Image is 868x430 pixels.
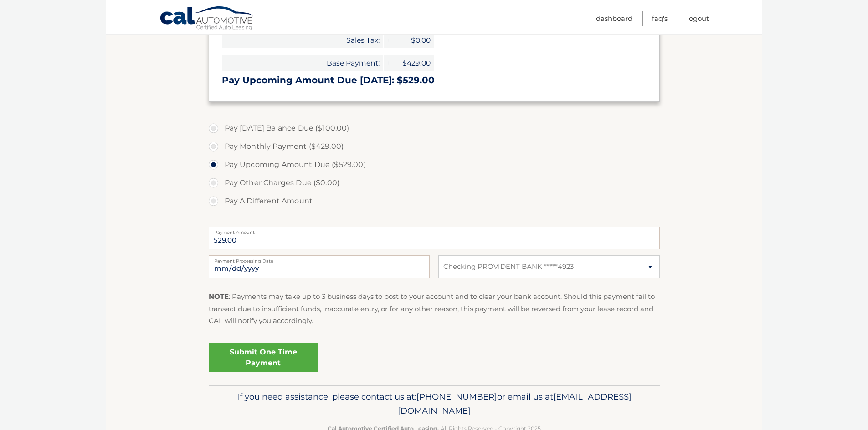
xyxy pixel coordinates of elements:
[209,255,430,278] input: Payment Date
[652,11,668,26] a: FAQ's
[416,391,497,402] span: [PHONE_NUMBER]
[209,137,660,156] label: Pay Monthly Payment ($429.00)
[159,6,255,32] a: Cal Automotive
[209,192,660,210] label: Pay A Different Amount
[209,292,229,301] strong: NOTE
[215,390,654,419] p: If you need assistance, please contact us at: or email us at
[222,55,383,71] span: Base Payment:
[222,32,383,48] span: Sales Tax:
[596,11,632,26] a: Dashboard
[393,55,434,71] span: $429.00
[222,75,647,86] h3: Pay Upcoming Amount Due [DATE]: $529.00
[209,174,660,192] label: Pay Other Charges Due ($0.00)
[209,227,660,234] label: Payment Amount
[384,55,393,71] span: +
[209,255,430,263] label: Payment Processing Date
[209,119,660,137] label: Pay [DATE] Balance Due ($100.00)
[393,32,434,48] span: $0.00
[209,227,660,249] input: Payment Amount
[687,11,709,26] a: Logout
[209,343,318,372] a: Submit One Time Payment
[209,291,660,327] p: : Payments may take up to 3 business days to post to your account and to clear your bank account....
[384,32,393,48] span: +
[209,156,660,174] label: Pay Upcoming Amount Due ($529.00)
